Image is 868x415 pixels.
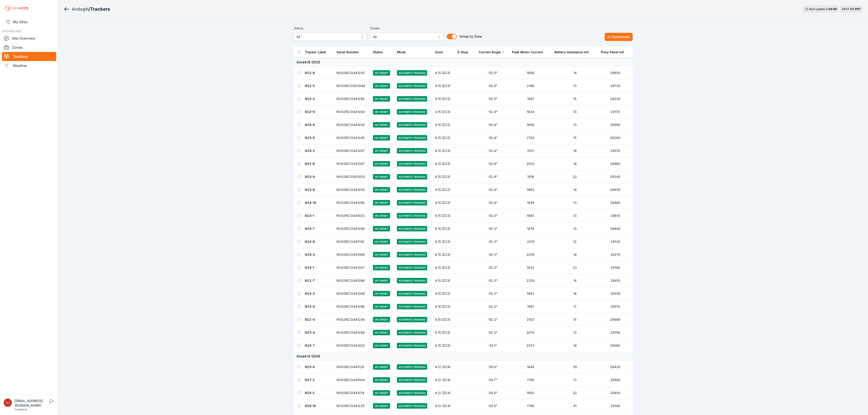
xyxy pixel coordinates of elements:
div: Ardagh [72,6,88,12]
td: -52.2° [476,326,509,339]
td: NV02RC12441245 [334,131,370,144]
td: 29600 [598,67,633,79]
td: 29570 [598,144,633,157]
td: 4.12 (ZC4) [432,400,455,412]
div: Peak Motor Current [512,50,543,54]
td: -52.3° [476,209,509,222]
td: 1993 [509,209,552,222]
td: 1845 [509,361,552,374]
td: -52.3° [476,235,509,248]
a: Site Overview [2,34,56,43]
span: On Target [373,122,390,128]
td: 29610 [598,209,633,222]
td: 12 [552,235,598,248]
td: -52.5° [476,92,509,105]
td: 4.15 (ZC3) [432,300,455,313]
span: On Target [373,83,390,89]
button: Commands [605,33,633,41]
td: -52.4° [476,105,509,118]
td: NV02RC12441299 [334,222,370,235]
a: N22-9 [305,110,315,114]
span: Automatic Tracking [397,213,427,218]
div: [EMAIL_ADDRESS][DOMAIN_NAME] [15,399,49,408]
td: 4.15 (ZC3) [432,274,455,287]
div: Tracker Label [305,50,326,54]
span: On Target [373,226,390,231]
div: Pony Panel mV [601,50,624,54]
td: NV02RC12441433 [334,209,370,222]
td: 2166 [509,79,552,92]
button: Current Angle [479,47,504,58]
td: 4.12 (ZC4) [432,387,455,400]
td: 15 [552,313,598,326]
button: All [294,33,367,41]
td: 15 [552,131,598,144]
span: Automatic Tracking [397,187,427,192]
span: On Target [373,291,390,296]
span: On Target [373,252,390,257]
td: -52.4° [476,157,509,170]
td: 4.15 (ZC3) [432,79,455,92]
a: Feedback [15,408,27,411]
span: On Target [373,200,390,205]
span: Automatic Tracking [397,377,427,383]
span: On Target [373,403,390,409]
td: NV02RC12441244 [334,313,370,326]
td: Zone 4.12 (ZC4) [294,352,633,361]
a: N24-2 [305,149,315,153]
span: On Target [373,265,390,270]
td: -52.5° [476,67,509,79]
a: My Sites [2,16,56,27]
span: Automatic Tracking [397,239,427,244]
td: 14 [552,157,598,170]
span: All [373,34,434,40]
td: 29140 [598,261,633,274]
td: 4.15 (ZC3) [432,261,455,274]
a: N23-9 [305,175,315,179]
td: 1981 [509,300,552,313]
td: 1891 [509,92,552,105]
td: NV02RC12441358 [334,196,370,209]
td: 4.15 (ZC3) [432,222,455,235]
span: Automatic Tracking [397,70,427,76]
a: N23-7 [305,343,315,347]
td: 13 [552,118,598,131]
img: luke.beaumont@nevados.solar [4,399,12,407]
td: 29270 [598,248,633,261]
span: On Target [373,213,390,218]
td: 13 [552,79,598,92]
span: DASHBOARD [2,29,22,33]
button: Battery Imbalance mV [555,47,592,58]
td: 16 [552,287,598,300]
td: 4.15 (ZC3) [432,326,455,339]
div: 03 : 09 [829,7,837,11]
a: N23-3 [305,292,315,295]
td: 4.15 (ZC3) [432,144,455,157]
span: Automatic Tracking [397,330,427,335]
a: N24-10 [305,201,316,205]
td: 29170 [598,105,633,118]
td: 29140 [598,400,633,412]
td: 2129 [509,131,552,144]
td: 15 [552,92,598,105]
td: -52.2° [476,300,509,313]
a: N22-4 [305,318,315,321]
td: -52.2° [476,287,509,300]
td: -52.4° [476,144,509,157]
td: 13 [552,222,598,235]
td: NV02RC12503048 [334,79,370,92]
span: Automatic Tracking [397,291,427,296]
td: 29120 [598,235,633,248]
a: N24-3 [305,253,315,256]
td: 13 [552,326,598,339]
td: 1963 [509,183,552,196]
td: 29730 [598,79,633,92]
td: 1879 [509,222,552,235]
span: On Target [373,96,390,102]
span: Automatic Tracking [397,96,427,102]
td: 28500 [598,374,633,387]
td: NV02RC12441285 [334,92,370,105]
td: 35 [552,361,598,374]
td: 4.15 (ZC3) [432,67,455,79]
td: NV02RC12503053 [334,170,370,183]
